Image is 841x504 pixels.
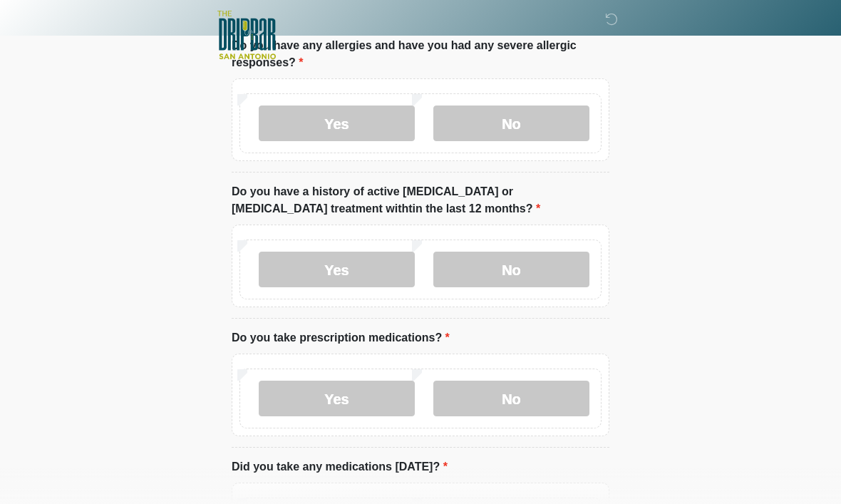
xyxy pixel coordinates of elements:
[433,381,589,416] label: No
[433,252,589,287] label: No
[259,106,415,141] label: Yes
[259,381,415,416] label: Yes
[232,183,609,217] label: Do you have a history of active [MEDICAL_DATA] or [MEDICAL_DATA] treatment withtin the last 12 mo...
[232,329,450,346] label: Do you take prescription medications?
[217,11,276,61] img: The DRIPBaR - San Antonio Fossil Creek Logo
[232,458,448,475] label: Did you take any medications [DATE]?
[433,106,589,141] label: No
[259,252,415,287] label: Yes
